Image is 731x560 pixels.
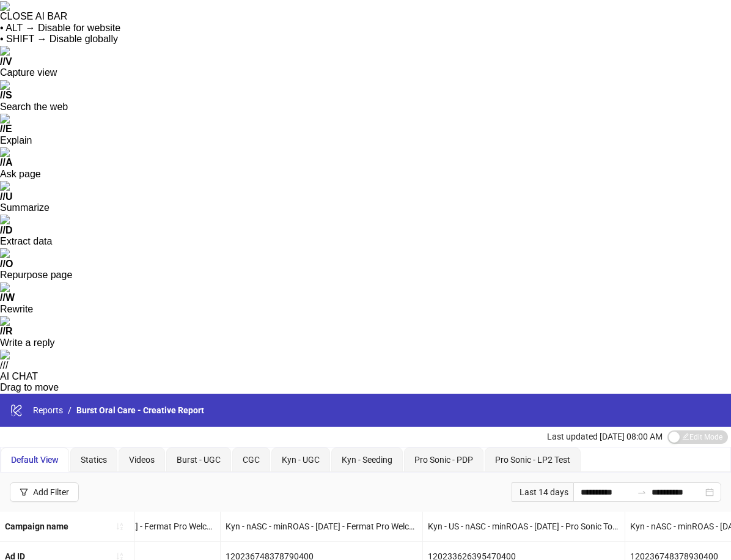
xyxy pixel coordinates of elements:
[637,487,647,497] span: swap-right
[68,403,72,417] li: /
[76,405,204,415] span: Burst Oral Care - Creative Report
[116,522,124,531] span: sort-ascending
[81,455,107,465] span: Statics
[221,512,422,541] div: Kyn - nASC - minROAS - [DATE] - Fermat Pro Welcome Kit 01
[282,455,320,465] span: Kyn - UGC
[31,403,65,417] a: Reports
[637,487,647,497] span: to
[423,512,625,541] div: Kyn - US - nASC - minROAS - [DATE] - Pro Sonic Toothbrush
[243,455,260,465] span: CGC
[342,455,392,465] span: Kyn - Seeding
[33,487,69,497] div: Add Filter
[11,455,59,465] span: Default View
[495,455,570,465] span: Pro Sonic - LP2 Test
[129,455,155,465] span: Videos
[512,482,573,502] div: Last 14 days
[177,455,221,465] span: Burst - UGC
[5,521,68,531] b: Campaign name
[10,482,79,502] button: Add Filter
[547,432,663,441] span: Last updated [DATE] 08:00 AM
[414,455,473,465] span: Pro Sonic - PDP
[20,488,28,496] span: filter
